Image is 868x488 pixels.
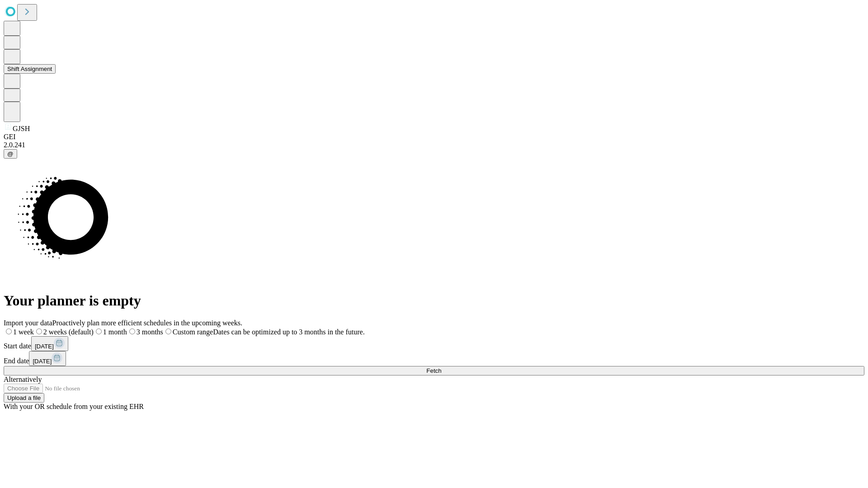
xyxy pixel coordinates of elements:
[4,149,17,159] button: @
[4,141,864,149] div: 2.0.241
[35,343,54,350] span: [DATE]
[103,328,127,336] span: 1 month
[213,328,364,336] span: Dates can be optimized up to 3 months in the future.
[6,328,12,334] input: 1 week
[96,328,102,334] input: 1 month
[43,328,94,336] span: 2 weeks (default)
[129,328,135,334] input: 3 months
[4,336,864,351] div: Start date
[165,328,171,334] input: Custom rangeDates can be optimized up to 3 months in the future.
[13,328,34,336] span: 1 week
[33,358,52,365] span: [DATE]
[4,393,44,403] button: Upload a file
[173,328,213,336] span: Custom range
[13,125,30,132] span: GJSH
[31,336,68,351] button: [DATE]
[29,351,66,366] button: [DATE]
[4,375,42,383] span: Alternatively
[7,150,14,157] span: @
[4,366,864,375] button: Fetch
[52,319,242,327] span: Proactively plan more efficient schedules in the upcoming weeks.
[4,351,864,366] div: End date
[36,328,42,334] input: 2 weeks (default)
[4,403,144,410] span: With your OR schedule from your existing EHR
[4,133,864,141] div: GEI
[426,367,441,374] span: Fetch
[4,64,56,74] button: Shift Assignment
[4,319,52,327] span: Import your data
[137,328,163,336] span: 3 months
[4,292,864,309] h1: Your planner is empty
